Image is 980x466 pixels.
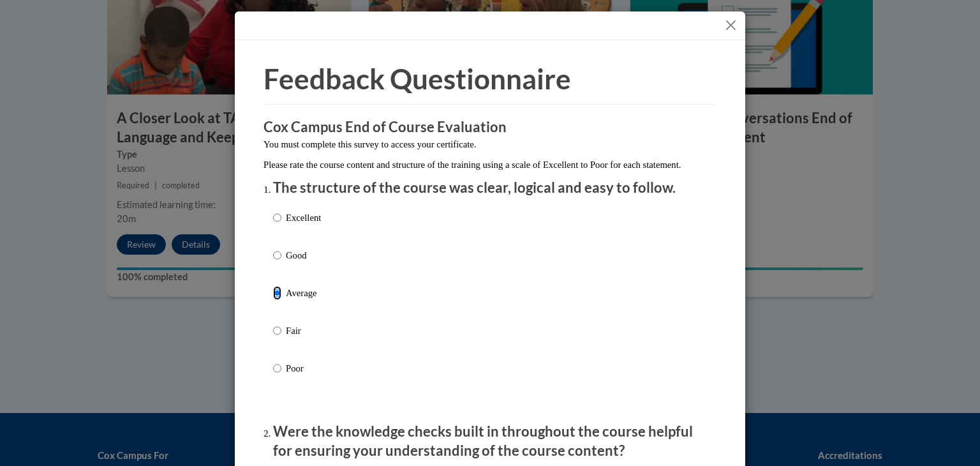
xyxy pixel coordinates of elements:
[286,361,321,375] p: Poor
[264,158,716,172] p: Please rate the course content and structure of the training using a scale of Excellent to Poor f...
[264,137,716,151] p: You must complete this survey to access your certificate.
[286,324,321,338] p: Fair
[273,286,281,300] input: Average
[723,17,739,33] button: Close
[286,248,321,262] p: Good
[286,211,321,225] p: Excellent
[273,248,281,262] input: Good
[273,211,281,225] input: Excellent
[273,324,281,338] input: Fair
[264,62,571,95] span: Feedback Questionnaire
[273,422,707,462] p: Were the knowledge checks built in throughout the course helpful for ensuring your understanding ...
[286,286,321,300] p: Average
[264,117,716,137] h3: Cox Campus End of Course Evaluation
[273,178,707,198] p: The structure of the course was clear, logical and easy to follow.
[273,361,281,375] input: Poor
